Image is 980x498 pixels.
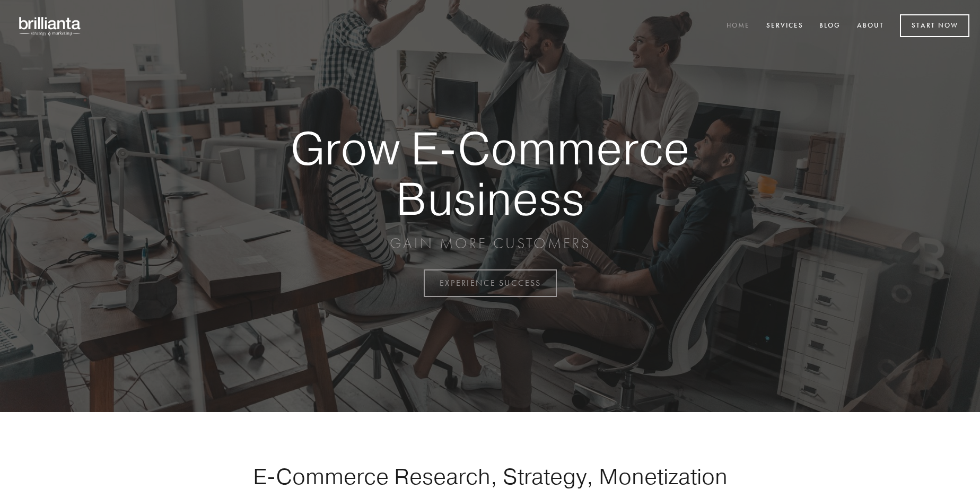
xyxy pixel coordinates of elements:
strong: Grow E-Commerce Business [253,123,727,223]
a: About [850,18,891,35]
img: brillianta - research, strategy, marketing [11,11,90,41]
a: Services [759,18,810,35]
a: Home [720,18,757,35]
a: EXPERIENCE SUCCESS [424,269,557,297]
p: GAIN MORE CUSTOMERS [253,234,727,253]
a: Start Now [900,14,969,37]
h1: E-Commerce Research, Strategy, Monetization [220,463,760,490]
a: Blog [812,18,847,35]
